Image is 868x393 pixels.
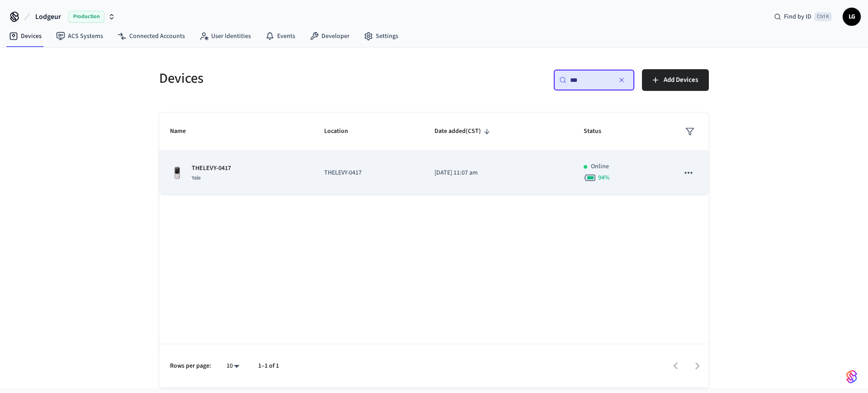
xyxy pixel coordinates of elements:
p: THELEVY-0417 [192,164,231,173]
a: ACS Systems [49,28,110,44]
span: Date added(CST) [434,124,493,138]
div: Find by IDCtrl K [767,9,839,25]
a: Devices [2,28,49,44]
p: [DATE] 11:07 am [434,168,562,178]
a: User Identities [192,28,258,44]
table: sticky table [159,113,709,195]
div: 10 [222,360,244,373]
span: Production [68,11,104,23]
button: Add Devices [642,69,709,91]
span: Name [170,124,198,138]
a: Settings [357,28,406,44]
button: LG [843,8,861,26]
span: LG [844,9,860,25]
a: Events [258,28,302,44]
span: Ctrl K [814,12,832,21]
img: Yale Assure Touchscreen Wifi Smart Lock, Satin Nickel, Front [170,166,184,180]
span: Location [324,124,360,138]
p: 1–1 of 1 [258,361,279,371]
span: 94 % [598,173,610,182]
span: Add Devices [664,74,698,86]
img: SeamLogoGradient.69752ec5.svg [846,369,857,384]
span: Lodgeur [35,11,61,22]
p: Rows per page: [170,361,211,371]
span: Yale [192,174,201,182]
h5: Devices [159,69,429,88]
p: Online [591,162,609,171]
p: THELEVY-0417 [324,168,413,178]
a: Connected Accounts [110,28,192,44]
a: Developer [302,28,357,44]
span: Status [584,124,613,138]
span: Find by ID [784,12,811,21]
